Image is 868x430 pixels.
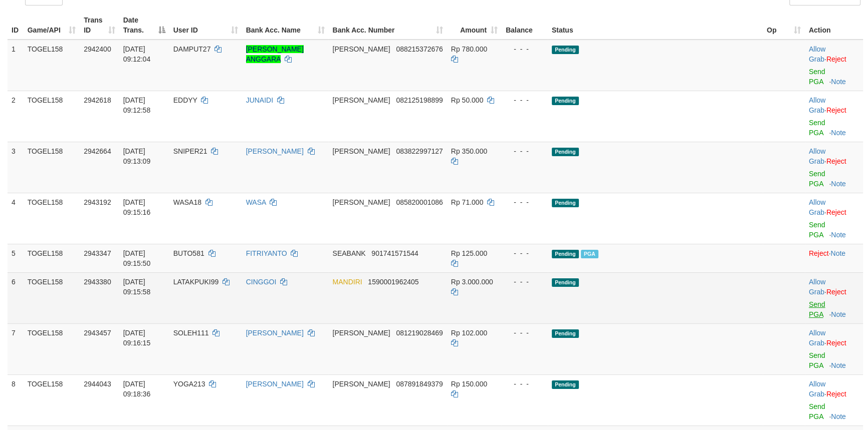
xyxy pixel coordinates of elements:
span: DAMPUT27 [173,45,211,53]
a: Reject [826,106,846,114]
a: Reject [826,339,846,347]
a: Allow Grab [809,380,825,398]
th: Balance [502,11,548,40]
th: Date Trans.: activate to sort column descending [119,11,169,40]
a: Allow Grab [809,198,825,216]
a: Allow Grab [809,96,825,114]
a: Send PGA [809,170,825,188]
td: TOGEL158 [24,40,80,91]
span: · [809,329,826,347]
td: · [805,374,863,425]
th: Game/API: activate to sort column ascending [24,11,80,40]
th: Action [805,11,863,40]
a: Send PGA [809,68,825,86]
span: Rp 3.000.000 [451,278,493,286]
a: Allow Grab [809,329,825,347]
div: - - - [506,248,544,258]
div: - - - [506,277,544,287]
a: [PERSON_NAME] ANGGARA [246,45,304,63]
td: · [805,142,863,193]
span: Pending [552,250,579,258]
span: [PERSON_NAME] [332,96,390,104]
a: JUNAIDI [246,96,273,104]
a: Reject [826,55,846,63]
div: - - - [506,95,544,105]
span: Pending [552,329,579,338]
td: · [805,91,863,142]
a: Note [831,412,846,420]
a: Send PGA [809,300,825,318]
span: Rp 150.000 [451,380,487,388]
span: · [809,198,826,216]
a: Note [831,310,846,318]
a: Reject [809,249,829,257]
a: Send PGA [809,351,825,369]
td: 1 [8,40,24,91]
span: Rp 50.000 [451,96,484,104]
a: FITRIYANTO [246,249,287,257]
a: Allow Grab [809,147,825,165]
a: [PERSON_NAME] [246,147,304,155]
span: Rp 350.000 [451,147,487,155]
span: SEABANK [332,249,365,257]
span: [PERSON_NAME] [332,147,390,155]
td: · [805,272,863,323]
th: Op: activate to sort column ascending [763,11,805,40]
a: Send PGA [809,221,825,239]
span: [PERSON_NAME] [332,198,390,206]
span: · [809,278,826,296]
a: WASA [246,198,266,206]
span: [PERSON_NAME] [332,329,390,337]
a: Send PGA [809,402,825,420]
th: Status [548,11,763,40]
a: [PERSON_NAME] [246,329,304,337]
th: ID [8,11,24,40]
span: Pending [552,199,579,207]
span: [DATE] 09:12:04 [123,45,151,63]
a: [PERSON_NAME] [246,380,304,388]
span: 2942400 [84,45,111,53]
a: Note [831,180,846,188]
div: - - - [506,44,544,54]
div: - - - [506,197,544,207]
span: Rp 71.000 [451,198,484,206]
th: Bank Acc. Number: activate to sort column ascending [328,11,447,40]
span: Rp 125.000 [451,249,487,257]
span: Pending [552,46,579,54]
div: - - - [506,146,544,156]
span: Copy 087891849379 to clipboard [396,380,443,388]
span: Rp 102.000 [451,329,487,337]
span: Copy 085820001086 to clipboard [396,198,443,206]
td: · [805,40,863,91]
a: Note [831,78,846,86]
span: Copy 081219028469 to clipboard [396,329,443,337]
a: Reject [826,208,846,216]
span: Rp 780.000 [451,45,487,53]
a: CINGGOI [246,278,277,286]
span: · [809,147,826,165]
a: Allow Grab [809,278,825,296]
td: · [805,323,863,374]
span: · [809,45,826,63]
span: Pending [552,278,579,287]
th: Trans ID: activate to sort column ascending [80,11,119,40]
span: Copy 1590001962405 to clipboard [368,278,418,286]
span: [PERSON_NAME] [332,45,390,53]
a: Reject [826,157,846,165]
span: Copy 083822997127 to clipboard [396,147,443,155]
span: Copy 082125198899 to clipboard [396,96,443,104]
span: Copy 088215372676 to clipboard [396,45,443,53]
span: MANDIRI [332,278,362,286]
th: Amount: activate to sort column ascending [447,11,502,40]
div: - - - [506,379,544,389]
td: · [805,193,863,244]
a: Note [830,249,845,257]
span: Copy 901741571544 to clipboard [371,249,418,257]
span: Pending [552,380,579,389]
th: Bank Acc. Name: activate to sort column ascending [242,11,329,40]
span: PGA [581,250,598,258]
a: Note [831,129,846,137]
td: · [805,244,863,272]
a: Allow Grab [809,45,825,63]
span: [PERSON_NAME] [332,380,390,388]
